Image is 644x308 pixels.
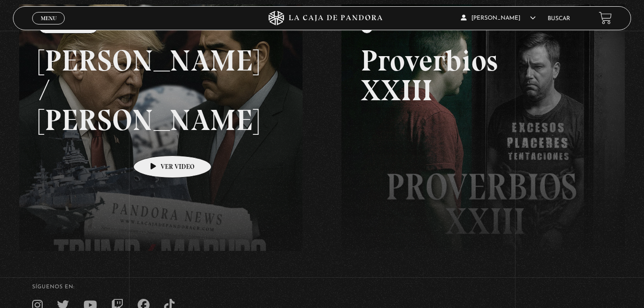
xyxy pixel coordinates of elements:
[32,284,612,290] h4: SÍguenos en:
[41,15,57,21] span: Menu
[37,24,60,30] span: Cerrar
[599,12,612,24] a: View your shopping cart
[461,15,536,21] span: [PERSON_NAME]
[548,16,570,22] a: Buscar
